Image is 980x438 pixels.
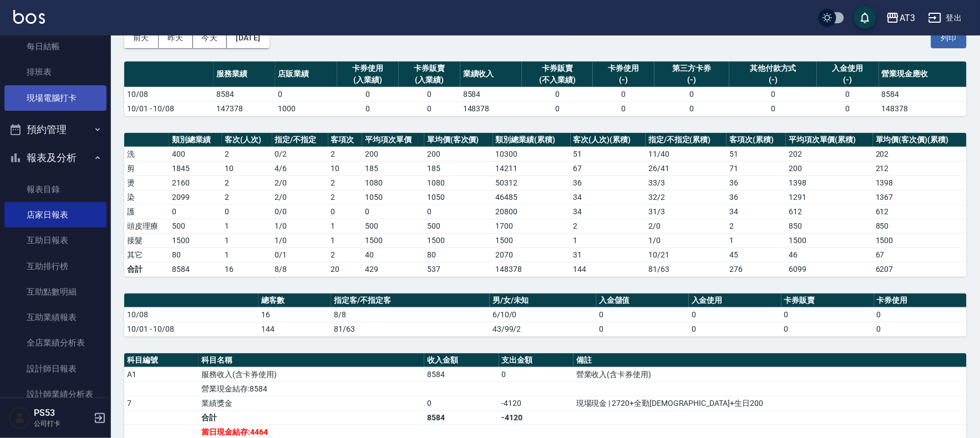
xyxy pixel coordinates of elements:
td: 144 [258,322,332,336]
td: 6207 [873,262,967,276]
td: 1500 [424,233,493,248]
td: 1080 [362,176,424,190]
td: 0 [522,101,593,116]
td: 81/63 [646,262,727,276]
th: 類別總業績 [169,133,222,147]
td: 11 / 40 [646,147,727,161]
td: 0 [729,87,817,101]
td: 2 [222,176,272,190]
td: 營業收入(含卡券使用) [573,367,967,382]
td: 0 [817,87,879,101]
td: 400 [169,147,222,161]
td: 2 [571,219,646,233]
td: 0 [596,322,689,336]
td: 8584 [879,87,967,101]
table: a dense table [124,293,967,337]
td: 202 [873,147,967,161]
td: A1 [124,367,199,382]
div: (不入業績) [525,74,590,86]
td: 1 [222,233,272,248]
td: 0 [222,204,272,219]
th: 營業現金應收 [879,61,967,87]
a: 設計師日報表 [4,356,106,382]
td: 31 [571,248,646,262]
td: 1 [328,219,363,233]
th: 入金儲值 [596,293,689,308]
td: 200 [786,161,873,176]
div: (-) [820,74,876,86]
td: 16 [258,307,332,322]
button: 昨天 [159,28,193,48]
td: 500 [169,219,222,233]
div: 入金使用 [820,63,876,74]
td: 0 [337,87,399,101]
td: 148378 [493,262,571,276]
a: 互助日報表 [4,228,106,253]
td: 537 [424,262,493,276]
th: 客次(人次)(累積) [571,133,646,147]
td: 10300 [493,147,571,161]
td: 67 [873,248,967,262]
h5: PS53 [34,408,90,419]
td: 31 / 3 [646,204,727,219]
td: 51 [571,147,646,161]
td: 6/10/0 [490,307,596,322]
td: 612 [873,204,967,219]
div: (-) [657,74,727,86]
td: 0 [689,322,781,336]
td: -4120 [499,410,573,425]
td: 剪 [124,161,169,176]
td: 1 [222,248,272,262]
td: 0 [729,101,817,116]
td: 429 [362,262,424,276]
a: 現場電腦打卡 [4,85,106,111]
th: 客次(人次) [222,133,272,147]
td: 2 / 0 [272,176,328,190]
td: 護 [124,204,169,219]
td: 148378 [460,101,522,116]
td: 1 [727,233,786,248]
td: 185 [424,161,493,176]
th: 科目編號 [124,353,199,368]
td: 0 [499,367,573,382]
td: 8584 [169,262,222,276]
button: save [854,7,876,29]
td: 8584 [424,410,499,425]
td: 0 [874,307,967,322]
th: 卡券販賣 [781,293,874,308]
th: 單均價(客次價) [424,133,493,147]
td: 850 [786,219,873,233]
td: 0 [169,204,222,219]
div: 第三方卡券 [657,63,727,74]
td: 2160 [169,176,222,190]
td: 10/08 [124,87,214,101]
td: 1 / 0 [272,233,328,248]
td: 0 [593,87,654,101]
img: Person [9,407,31,429]
td: 8584 [424,367,499,382]
th: 類別總業績(累積) [493,133,571,147]
td: 36 [571,176,646,190]
td: 現場現金 | 2720+全勤[DEMOGRAPHIC_DATA]+生日200 [573,396,967,410]
table: a dense table [124,61,967,116]
div: 卡券使用 [340,63,396,74]
td: 0 [654,87,729,101]
th: 平均項次單價 [362,133,424,147]
td: 33 / 3 [646,176,727,190]
td: 0 [689,307,781,322]
button: 今天 [193,28,227,48]
td: 2070 [493,248,571,262]
td: 2 [222,190,272,204]
a: 互助業績報表 [4,305,106,330]
td: 0 [596,307,689,322]
td: 500 [424,219,493,233]
td: 合計 [124,262,169,276]
td: 202 [786,147,873,161]
td: 1500 [873,233,967,248]
th: 平均項次單價(累積) [786,133,873,147]
td: 8/8 [331,307,490,322]
td: 2 / 0 [272,190,328,204]
td: 染 [124,190,169,204]
th: 男/女/未知 [490,293,596,308]
th: 客項次(累積) [727,133,786,147]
